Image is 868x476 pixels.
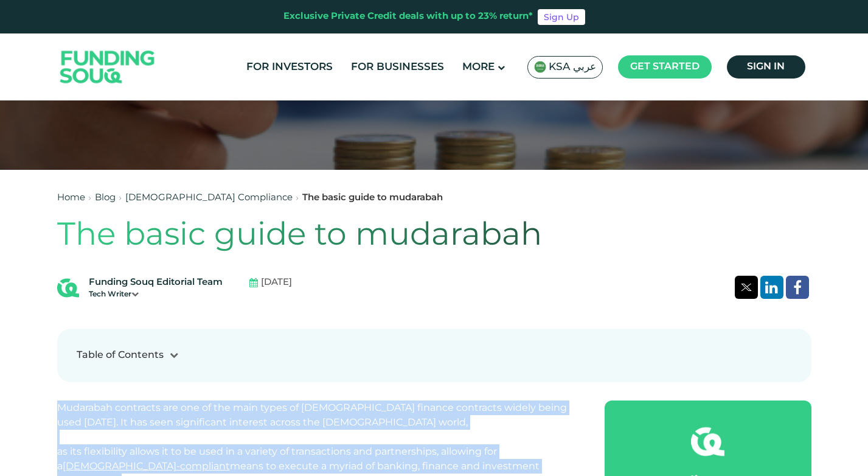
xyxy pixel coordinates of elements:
h1: The basic guide to mudarabah [57,217,811,255]
a: [DEMOGRAPHIC_DATA] Compliance [125,194,293,202]
a: For Businesses [348,57,447,77]
div: Exclusive Private Credit deals with up to 23% return* [283,10,533,24]
a: Sign in [727,55,805,79]
a: Blog [95,194,116,202]
div: Table of Contents [77,348,164,363]
a: [DEMOGRAPHIC_DATA]-compliant [63,460,230,472]
span: [DATE] [261,276,292,290]
img: fsicon [691,425,724,458]
div: Tech Writer [89,289,223,300]
img: twitter [741,284,752,291]
span: Get started [630,62,700,71]
img: SA Flag [534,61,546,73]
a: Sign Up [538,9,585,25]
img: Blog Author [57,277,79,299]
img: Logo [48,37,167,98]
div: The basic guide to mudarabah [302,191,443,205]
span: Sign in [747,62,785,71]
span: More [462,62,495,72]
div: Funding Souq Editorial Team [89,276,223,290]
a: Home [57,194,85,202]
span: KSA عربي [549,60,596,74]
a: For Investors [243,57,336,77]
